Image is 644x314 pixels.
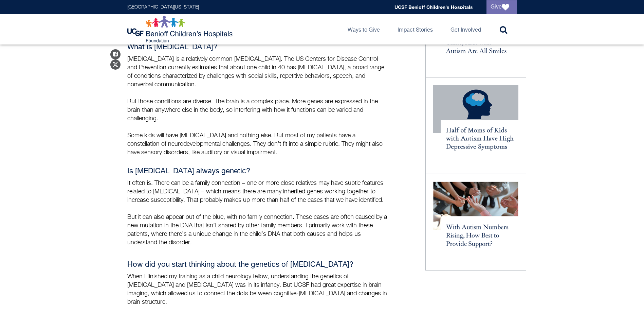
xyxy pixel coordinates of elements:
[127,167,389,176] h4: Is [MEDICAL_DATA] always genetic?
[127,261,389,269] h4: How did you start thinking about the genetics of [MEDICAL_DATA]?
[429,81,522,168] img: Half of moms of kids with autism have high depressive symptoms
[127,55,389,89] p: [MEDICAL_DATA] is a relatively common [MEDICAL_DATA]. The US Centers for Disease Control and Prev...
[486,0,517,14] a: Give
[127,43,389,52] h4: What is [MEDICAL_DATA]?
[127,5,199,10] a: [GEOGRAPHIC_DATA][US_STATE]
[127,179,389,205] p: It often is. There can be a family connection – one or more close relatives may have subtle featu...
[127,16,234,43] img: Logo for UCSF Benioff Children's Hospitals Foundation
[127,98,389,123] p: But those conditions are diverse. The brain is a complex place. More genes are expressed in the b...
[429,177,522,264] img: With Autism Numbers Rising, How Best to Provide Support?
[127,132,389,157] p: Some kids will have [MEDICAL_DATA] and nothing else. But most of my patients have a constellation...
[342,14,385,45] a: Ways to Give
[127,213,389,247] p: But it can also appear out of the blue, with no family connection. These cases are often caused b...
[127,273,389,307] p: When I finished my training as a child neurology fellow, understanding the genetics of [MEDICAL_D...
[394,4,473,10] a: UCSF Benioff Children's Hospitals
[445,14,486,45] a: Get Involved
[392,14,438,45] a: Impact Stories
